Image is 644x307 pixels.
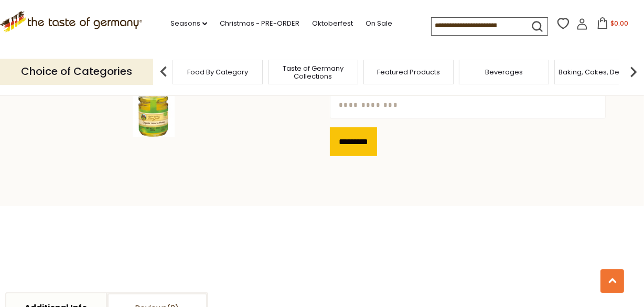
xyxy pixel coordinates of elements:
[610,19,628,28] span: $0.00
[623,61,644,82] img: next arrow
[133,93,175,137] img: Erlbacher Bio Gold Organic Acacia Honey 17.6 oz
[559,68,640,76] a: Baking, Cakes, Desserts
[377,68,440,76] a: Featured Products
[590,17,635,33] button: $0.00
[187,68,248,76] a: Food By Category
[153,61,174,82] img: previous arrow
[170,18,207,29] a: Seasons
[271,64,355,80] a: Taste of Germany Collections
[485,68,523,76] a: Beverages
[220,18,299,29] a: Christmas - PRE-ORDER
[366,18,392,29] a: On Sale
[312,18,353,29] a: Oktoberfest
